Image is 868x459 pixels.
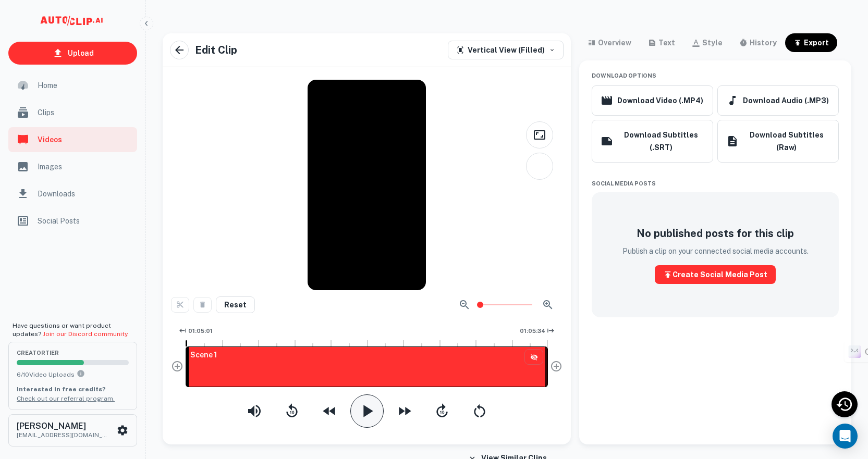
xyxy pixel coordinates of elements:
h5: Edit Clip [195,42,237,58]
a: Clips [8,100,137,125]
p: Interested in free credits? [17,384,129,394]
div: overview [598,36,631,49]
button: TikTok Preview [526,153,553,180]
div: export [804,36,829,49]
div: text [658,36,675,49]
div: Open Intercom Messenger [833,424,858,449]
span: Social Media Posts [592,179,839,188]
span: Videos [38,134,131,145]
p: Upload [68,47,94,59]
button: text [640,33,683,52]
button: Download Audio (.MP3) [717,85,839,116]
button: export [785,33,837,52]
p: 6 / 10 Video Uploads [17,369,129,379]
a: Images [8,154,137,179]
span: Downloads [38,188,131,200]
span: Home [38,80,131,91]
button: Edit Clip Start Time [175,324,216,339]
div: history [750,36,777,49]
button: Choose the default mode in which all your clips are displayed and formatted [448,41,564,59]
a: Upload [8,42,137,65]
span: 01:05:01 [188,327,213,336]
h5: No published posts for this clip [637,226,794,241]
span: 01:05:34 [520,327,545,336]
button: creatorTier6/10Video UploadsYou can upload 10 videos per month on the creator tier. Upgrade to up... [8,342,137,410]
span: Download Options [592,72,656,79]
a: Downloads [8,181,137,206]
button: Create Social Media Post [655,265,776,284]
button: history [731,33,785,52]
button: overview [579,33,640,52]
span: Have questions or want product updates? [13,322,129,338]
button: Download Video (.MP4) [592,85,713,116]
span: creator Tier [17,350,129,356]
span: Clips [38,107,131,118]
div: Recent Activity [832,391,858,417]
p: [EMAIL_ADDRESS][DOMAIN_NAME] [17,430,111,440]
span: Social Posts [38,215,131,227]
button: [PERSON_NAME][EMAIL_ADDRESS][DOMAIN_NAME] [8,414,137,446]
span: Images [38,161,131,172]
button: Edit Clip End Time [516,324,558,339]
div: Add Outro [550,360,563,376]
div: style [702,36,723,49]
button: Reset Clip to Original Settings [216,296,255,313]
a: Home [8,73,137,98]
button: style [683,33,731,52]
div: Add Intro [171,360,184,376]
a: Social Posts [8,208,137,233]
p: Publish a clip on your connected social media accounts. [622,245,809,257]
h6: [PERSON_NAME] [17,422,111,430]
a: Videos [8,127,137,152]
a: Check out our referral program. [17,395,115,402]
button: Download Subtitles (Raw) [717,120,839,163]
a: Join our Discord community. [43,330,129,338]
button: Full View [526,121,553,148]
svg: You can upload 10 videos per month on the creator tier. Upgrade to upload more. [77,369,85,378]
div: Vertical View (Filled) [456,44,545,56]
button: Download Subtitles (.SRT) [592,120,713,163]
